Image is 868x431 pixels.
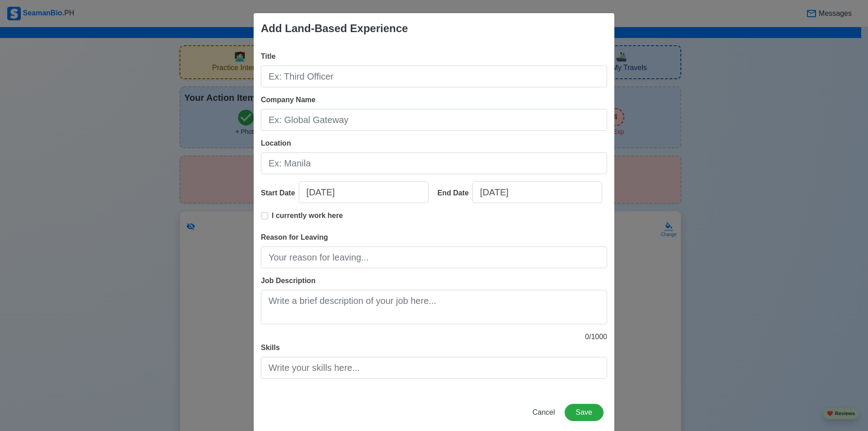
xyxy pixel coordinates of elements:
span: Title [261,52,276,60]
input: Write your skills here... [261,357,607,379]
div: Add Land-Based Experience [261,20,408,37]
span: Company Name [261,96,316,104]
div: Start Date [261,188,299,199]
p: 0 / 1000 [261,332,607,342]
span: Reason for Leaving [261,233,328,241]
div: End Date [438,188,472,199]
span: Location [261,139,291,147]
button: Cancel [527,404,561,421]
span: Skills [261,344,280,351]
input: Ex: Manila [261,152,607,174]
input: Your reason for leaving... [261,246,607,268]
input: Ex: Third Officer [261,66,607,87]
input: Ex: Global Gateway [261,109,607,131]
label: Job Description [261,275,316,286]
span: Cancel [533,408,555,416]
p: I currently work here [272,210,343,221]
button: Save [565,404,604,421]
